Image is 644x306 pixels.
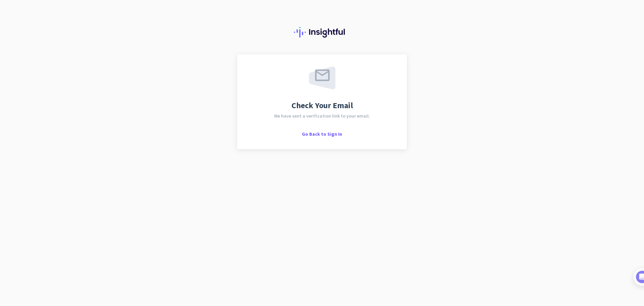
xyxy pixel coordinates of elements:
[294,27,350,38] img: Insightful
[291,101,353,110] span: Check Your Email
[309,67,335,89] img: email-sent
[274,114,370,118] span: We have sent a verification link to your email.
[302,131,342,137] span: Go Back to Sign In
